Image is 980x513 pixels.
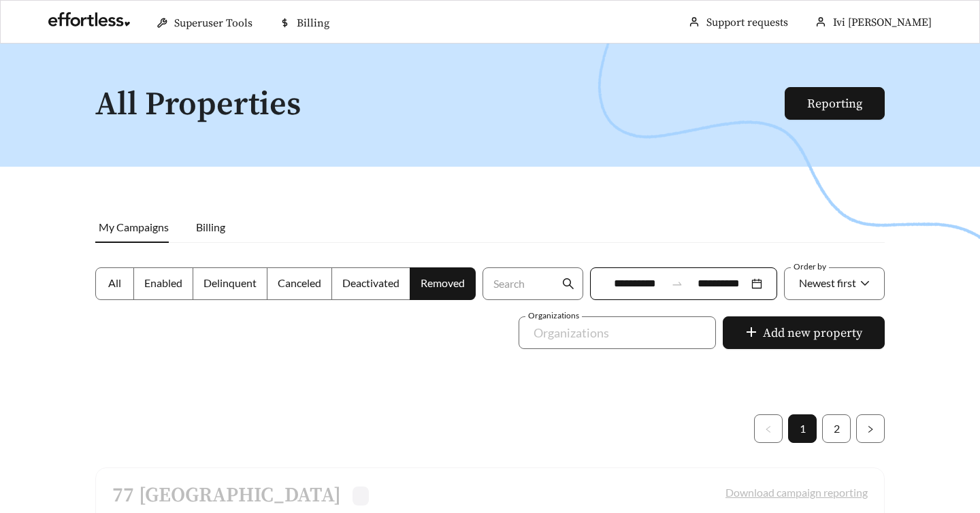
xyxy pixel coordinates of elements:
[108,276,121,289] span: All
[754,414,783,443] li: Previous Page
[799,276,856,289] span: Newest first
[856,414,885,443] li: Next Page
[421,276,465,289] span: Removed
[866,425,875,433] span: right
[144,276,182,289] span: Enabled
[807,96,862,112] a: Reporting
[342,276,399,289] span: Deactivated
[203,276,257,289] span: Delinquent
[706,16,788,29] a: Support requests
[754,414,783,443] button: left
[822,414,851,443] li: 2
[789,415,816,442] a: 1
[95,87,786,123] h1: All Properties
[785,87,885,120] button: Reporting
[856,414,885,443] button: right
[99,220,169,233] span: My Campaigns
[174,16,252,30] span: Superuser Tools
[278,276,321,289] span: Canceled
[788,414,817,443] li: 1
[297,16,329,30] span: Billing
[823,415,850,442] a: 2
[833,16,932,29] span: Ivi [PERSON_NAME]
[562,278,574,290] span: search
[671,278,683,290] span: to
[763,324,862,342] span: Add new property
[671,278,683,290] span: swap-right
[764,425,772,433] span: left
[745,326,757,341] span: plus
[196,220,225,233] span: Billing
[723,316,885,349] button: plusAdd new property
